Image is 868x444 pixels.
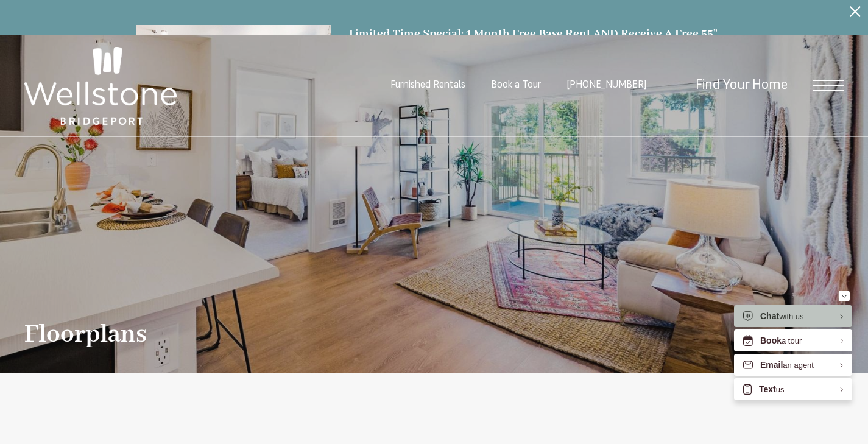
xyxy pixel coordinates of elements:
button: Open Menu [813,80,844,91]
span: [PHONE_NUMBER] [566,80,646,90]
a: Book a Tour [491,80,541,90]
a: Find Your Home [696,79,788,93]
div: Limited Time Special: 1 Month Free Base Rent AND Receive A Free 55” Smart TV!* [349,24,733,63]
img: Settle into comfort at Wellstone [136,25,331,139]
img: Wellstone [24,47,177,125]
a: Furnished Rentals [390,80,465,90]
a: Call Us at (253) 642-8681 [566,80,646,90]
h1: Floorplans [24,321,147,348]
